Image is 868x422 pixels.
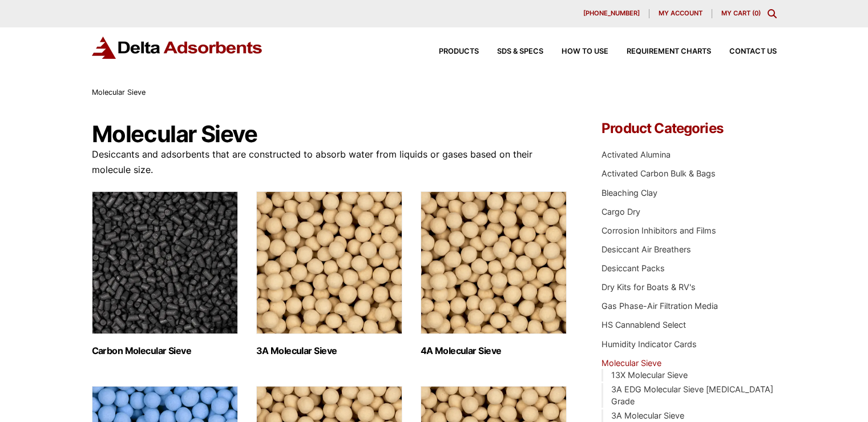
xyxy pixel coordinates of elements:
[92,88,146,97] span: Molecular Sieve
[574,9,649,18] a: [PHONE_NUMBER]
[611,370,688,380] a: 13X Molecular Sieve
[497,48,543,55] span: SDS & SPECS
[601,150,671,159] a: Activated Alumina
[627,48,711,55] span: Requirement Charts
[768,9,777,18] div: Toggle Modal Content
[711,48,777,55] a: Contact Us
[601,168,716,178] a: Activated Carbon Bulk & Bags
[92,191,238,334] img: Carbon Molecular Sieve
[256,191,402,356] a: Visit product category 3A Molecular Sieve
[729,48,777,55] span: Contact Us
[754,9,758,17] span: 0
[421,191,567,334] img: 4A Molecular Sieve
[92,147,568,178] p: Desiccants and adsorbents that are constructed to absorb water from liquids or gases based on the...
[659,10,703,17] span: My account
[721,9,761,17] a: My Cart (0)
[256,191,402,334] img: 3A Molecular Sieve
[611,411,684,420] a: 3A Molecular Sieve
[479,48,543,55] a: SDS & SPECS
[601,244,691,254] a: Desiccant Air Breathers
[601,207,640,216] a: Cargo Dry
[601,301,718,311] a: Gas Phase-Air Filtration Media
[601,122,776,135] h4: Product Categories
[421,345,567,356] h2: 4A Molecular Sieve
[421,48,479,55] a: Products
[583,10,640,17] span: [PHONE_NUMBER]
[601,226,716,235] a: Corrosion Inhibitors and Films
[543,48,608,55] a: How to Use
[562,48,608,55] span: How to Use
[92,122,568,147] h1: Molecular Sieve
[256,345,402,356] h2: 3A Molecular Sieve
[601,320,686,329] a: HS Cannablend Select
[601,263,665,273] a: Desiccant Packs
[601,358,661,368] a: Molecular Sieve
[608,48,711,55] a: Requirement Charts
[421,191,567,356] a: Visit product category 4A Molecular Sieve
[649,9,712,18] a: My account
[92,37,263,59] img: Delta Adsorbents
[92,345,238,356] h2: Carbon Molecular Sieve
[92,191,238,356] a: Visit product category Carbon Molecular Sieve
[439,48,479,55] span: Products
[601,339,697,349] a: Humidity Indicator Cards
[601,282,696,292] a: Dry Kits for Boats & RV's
[611,384,773,407] a: 3A EDG Molecular Sieve [MEDICAL_DATA] Grade
[601,188,657,198] a: Bleaching Clay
